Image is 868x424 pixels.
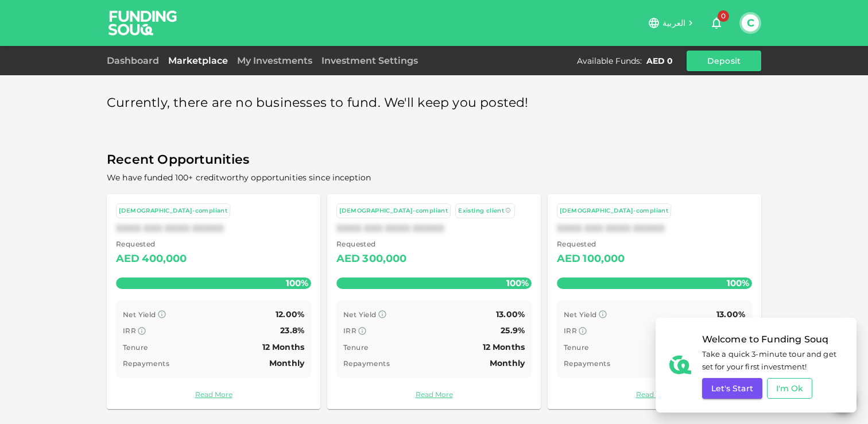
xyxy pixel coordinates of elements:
[116,238,187,250] span: Requested
[564,359,610,368] span: Repayments
[327,194,541,409] a: [DEMOGRAPHIC_DATA]-compliant Existing clientXXXX XXX XXXX XXXXX Requested AED300,000100% Net Yiel...
[317,55,423,66] a: Investment Settings
[336,238,407,250] span: Requested
[343,326,356,335] span: IRR
[458,207,504,214] span: Existing client
[767,378,813,399] button: I'm Ok
[669,354,691,376] img: fav-icon
[577,55,642,67] div: Available Funds :
[490,358,525,368] span: Monthly
[583,250,625,268] div: 100,000
[702,332,843,348] span: Welcome to Funding Souq
[283,275,311,291] span: 100%
[107,92,529,114] span: Currently, there are no businesses to fund. We'll keep you posted!
[119,206,227,216] div: [DEMOGRAPHIC_DATA]-compliant
[503,275,532,291] span: 100%
[343,310,377,319] span: Net Yield
[107,194,320,409] a: [DEMOGRAPHIC_DATA]-compliantXXXX XXX XXXX XXXXX Requested AED400,000100% Net Yield 12.00% IRR 23....
[548,194,761,409] a: [DEMOGRAPHIC_DATA]-compliantXXXX XXX XXXX XXXXX Requested AED100,000100% Net Yield 13.00% IRR 25....
[742,14,759,32] button: C
[564,343,588,352] span: Tenure
[705,11,728,34] button: 0
[116,250,139,268] div: AED
[557,223,752,234] div: XXXX XXX XXXX XXXXX
[107,55,164,66] a: Dashboard
[276,309,304,319] span: 12.00%
[646,55,673,67] div: AED 0
[343,359,390,368] span: Repayments
[687,51,761,71] button: Deposit
[339,206,448,216] div: [DEMOGRAPHIC_DATA]-compliant
[107,149,761,171] span: Recent Opportunities
[123,359,169,368] span: Repayments
[564,326,577,335] span: IRR
[483,342,525,352] span: 12 Months
[269,358,304,368] span: Monthly
[142,250,187,268] div: 400,000
[716,309,745,319] span: 13.00%
[560,206,668,216] div: [DEMOGRAPHIC_DATA]-compliant
[343,343,368,352] span: Tenure
[557,250,580,268] div: AED
[232,55,317,66] a: My Investments
[501,325,525,336] span: 25.9%
[116,223,311,234] div: XXXX XXX XXXX XXXXX
[123,326,136,335] span: IRR
[336,389,532,400] a: Read More
[724,275,752,291] span: 100%
[564,310,597,319] span: Net Yield
[336,223,532,234] div: XXXX XXX XXXX XXXXX
[123,343,148,352] span: Tenure
[116,389,311,400] a: Read More
[557,389,752,400] a: Read More
[702,348,843,374] span: Take a quick 3-minute tour and get set for your first investment!
[123,310,156,319] span: Net Yield
[107,172,371,183] span: We have funded 100+ creditworthy opportunities since inception
[702,378,762,399] button: Let's Start
[262,342,304,352] span: 12 Months
[662,18,685,28] span: العربية
[164,55,232,66] a: Marketplace
[496,309,525,319] span: 13.00%
[718,10,729,22] span: 0
[336,250,360,268] div: AED
[280,325,304,336] span: 23.8%
[362,250,406,268] div: 300,000
[557,238,625,250] span: Requested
